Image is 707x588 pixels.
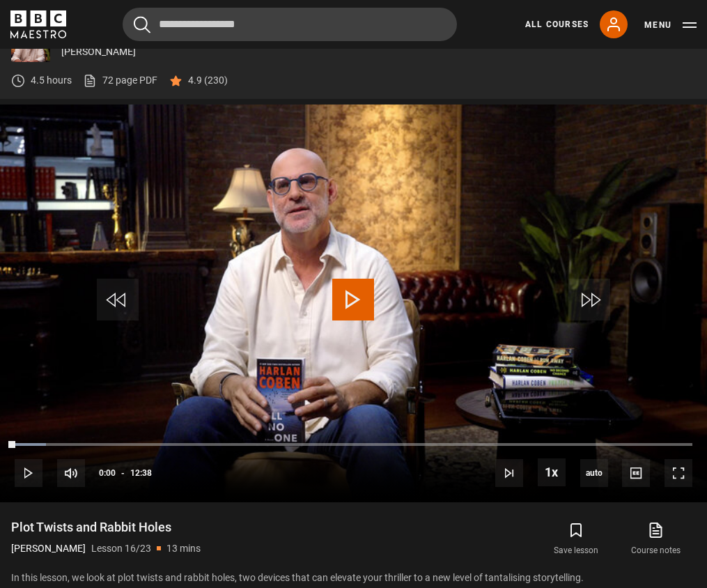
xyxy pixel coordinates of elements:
[123,8,457,41] input: Search
[644,18,697,32] button: Toggle navigation
[536,519,616,559] button: Save lesson
[525,18,589,31] a: All Courses
[91,541,151,556] p: Lesson 16/23
[57,459,85,487] button: Mute
[538,458,566,486] button: Playback Rate
[11,571,696,585] p: In this lesson, we look at plot twists and rabbit holes, two devices that can elevate your thrill...
[15,459,42,487] button: Play
[580,459,608,487] span: auto
[622,459,650,487] button: Captions
[665,459,692,487] button: Fullscreen
[134,16,150,33] button: Submit the search query
[11,541,86,556] p: [PERSON_NAME]
[31,73,72,88] p: 4.5 hours
[83,73,157,88] a: 72 page PDF
[121,468,125,478] span: -
[11,519,201,536] h1: Plot Twists and Rabbit Holes
[99,461,116,486] span: 0:00
[10,10,66,38] svg: BBC Maestro
[130,461,152,486] span: 12:38
[616,519,696,559] a: Course notes
[188,73,228,88] p: 4.9 (230)
[166,541,201,556] p: 13 mins
[495,459,523,487] button: Next Lesson
[580,459,608,487] div: Current quality: 1080p
[15,443,692,446] div: Progress Bar
[61,45,696,59] p: [PERSON_NAME]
